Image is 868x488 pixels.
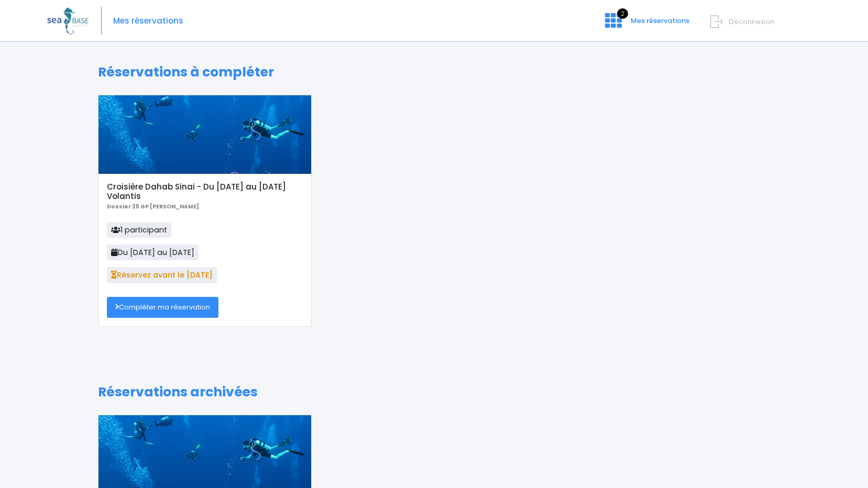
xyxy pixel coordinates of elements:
h1: Réservations archivées [98,384,770,400]
span: 2 [617,8,628,19]
span: Du [DATE] au [DATE] [107,245,199,260]
h1: Réservations à compléter [98,64,770,80]
span: Mes réservations [631,16,689,26]
b: Dossier 25 GP [PERSON_NAME] [107,203,199,210]
span: Déconnexion [729,17,774,27]
h5: Croisière Dahab Sinai - Du [DATE] au [DATE] Volantis [107,182,302,201]
a: Compléter ma réservation [107,297,218,318]
span: Réservez avant le [DATE] [107,267,217,283]
span: 1 participant [107,222,171,238]
a: 2 Mes réservations [597,19,696,29]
